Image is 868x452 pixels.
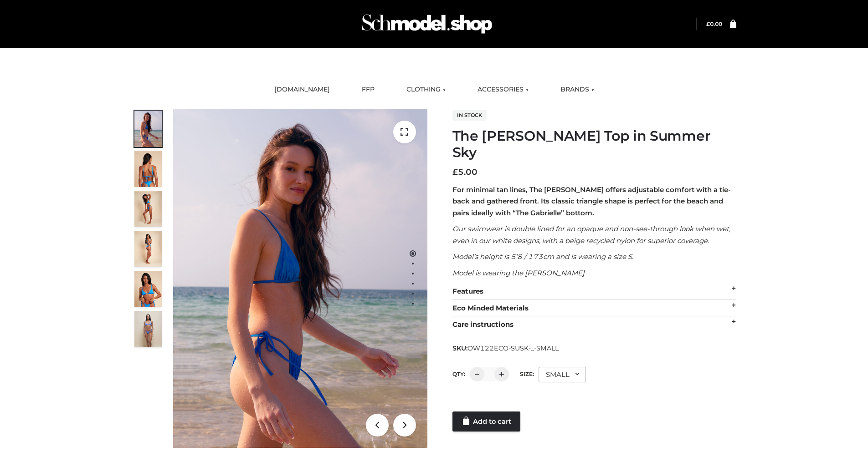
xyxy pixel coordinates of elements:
[471,80,535,100] a: ACCESSORIES
[134,231,162,267] img: 3.Alex-top_CN-1-1-2.jpg
[452,167,478,177] bdi: 5.00
[452,252,633,261] em: Model’s height is 5’8 / 173cm and is wearing a size S.
[452,110,487,121] span: In stock
[554,80,601,100] a: BRANDS
[359,6,495,42] img: Schmodel Admin 964
[452,300,736,317] div: Eco Minded Materials
[706,20,710,27] span: £
[173,109,427,448] img: 1.Alex-top_SS-1_4464b1e7-c2c9-4e4b-a62c-58381cd673c0 (1)
[452,343,560,354] span: SKU:
[452,283,736,300] div: Features
[452,224,730,245] em: Our swimwear is double lined for an opaque and non-see-through look when wet, even in our white d...
[467,344,559,352] span: OW122ECO-SUSK-_-SMALL
[539,367,586,382] div: SMALL
[452,316,736,333] div: Care instructions
[134,151,162,187] img: 5.Alex-top_CN-1-1_1-1.jpg
[400,80,452,100] a: CLOTHING
[706,20,722,27] a: £0.00
[452,128,736,161] h1: The [PERSON_NAME] Top in Summer Sky
[452,185,731,217] strong: For minimal tan lines, The [PERSON_NAME] offers adjustable comfort with a tie-back and gathered f...
[452,371,465,377] label: QTY:
[452,411,520,432] a: Add to cart
[520,371,534,377] label: Size:
[134,111,162,147] img: 1.Alex-top_SS-1_4464b1e7-c2c9-4e4b-a62c-58381cd673c0-1.jpg
[267,80,337,100] a: [DOMAIN_NAME]
[134,311,162,347] img: SSVC.jpg
[355,80,381,100] a: FFP
[134,191,162,227] img: 4.Alex-top_CN-1-1-2.jpg
[134,271,162,307] img: 2.Alex-top_CN-1-1-2.jpg
[452,269,585,277] em: Model is wearing the [PERSON_NAME]
[452,167,458,177] span: £
[706,20,722,27] bdi: 0.00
